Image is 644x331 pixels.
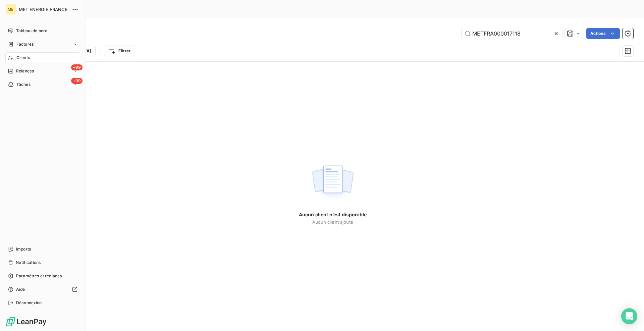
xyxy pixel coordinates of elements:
span: Tableau de bord [16,28,47,34]
a: Paramètres et réglages [5,271,80,281]
img: empty state [311,162,354,203]
div: Open Intercom Messenger [621,308,637,324]
a: Aide [5,284,80,295]
span: Aucun client n’est disponible [299,211,367,218]
img: Logo LeanPay [5,316,47,327]
a: Imports [5,244,80,255]
span: +99 [71,64,83,70]
span: Aide [16,286,25,292]
button: Actions [586,28,620,39]
span: Imports [16,246,31,252]
span: Tâches [16,81,31,88]
span: Aucun client ajouté [312,219,353,225]
a: +99Relances [5,66,80,76]
input: Rechercher [462,28,562,39]
a: Factures [5,39,80,50]
a: Clients [5,52,80,63]
a: +99Tâches [5,79,80,90]
button: Filtrer [104,46,135,56]
span: Clients [16,55,30,61]
span: Notifications [16,260,41,266]
span: +99 [71,78,83,84]
span: Déconnexion [16,300,42,306]
span: Factures [16,41,34,47]
span: Paramètres et réglages [16,273,62,279]
a: Tableau de bord [5,25,80,36]
span: Relances [16,68,34,74]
